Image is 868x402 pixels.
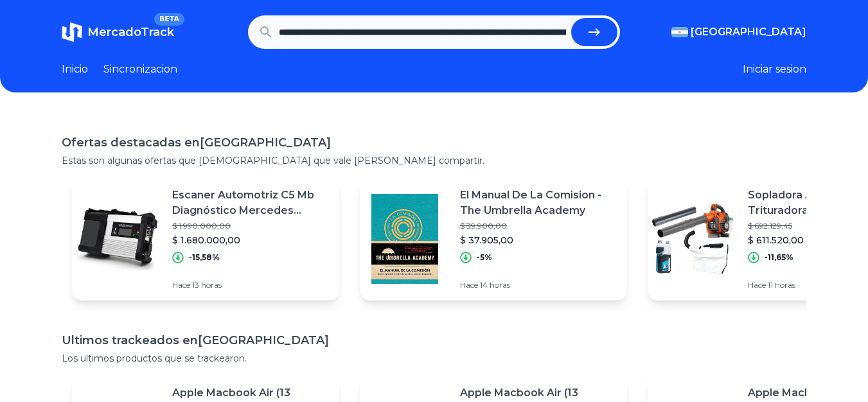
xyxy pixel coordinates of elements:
img: Featured image [360,194,450,284]
p: Hace 14 horas [460,280,617,290]
img: Argentina [671,27,688,37]
p: $ 1.680.000,00 [172,234,329,247]
span: [GEOGRAPHIC_DATA] [691,24,806,40]
span: MercadoTrack [87,25,174,39]
a: Sincronizacion [103,62,177,77]
a: Featured imageEscaner Automotriz C5 Mb Diagnóstico Mercedes Xentry Das Env$ 1.990.000,00$ 1.680.0... [72,177,339,301]
p: El Manual De La Comision - The Umbrella Academy [460,188,617,218]
p: $ 1.990.000,00 [172,221,329,231]
img: MercadoTrack [62,22,82,42]
a: MercadoTrackBETA [62,22,174,42]
h1: Ofertas destacadas en [GEOGRAPHIC_DATA] [62,134,806,152]
button: Iniciar sesion [743,62,806,77]
p: -15,58% [189,252,220,263]
p: $ 37.905,00 [460,234,617,247]
span: BETA [154,13,184,26]
p: -11,65% [765,252,793,263]
p: Escaner Automotriz C5 Mb Diagnóstico Mercedes Xentry Das Env [172,188,329,218]
p: Los ultimos productos que se trackearon. [62,352,806,365]
a: Inicio [62,62,88,77]
h1: Ultimos trackeados en [GEOGRAPHIC_DATA] [62,331,806,349]
p: Hace 13 horas [172,280,329,290]
a: Featured imageEl Manual De La Comision - The Umbrella Academy$ 39.900,00$ 37.905,00-5%Hace 14 horas [360,177,627,301]
img: Featured image [72,194,162,284]
p: Estas son algunas ofertas que [DEMOGRAPHIC_DATA] que vale [PERSON_NAME] compartir. [62,154,806,167]
img: Featured image [648,194,738,284]
button: [GEOGRAPHIC_DATA] [671,24,806,40]
p: $ 39.900,00 [460,221,617,231]
p: -5% [477,252,492,263]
